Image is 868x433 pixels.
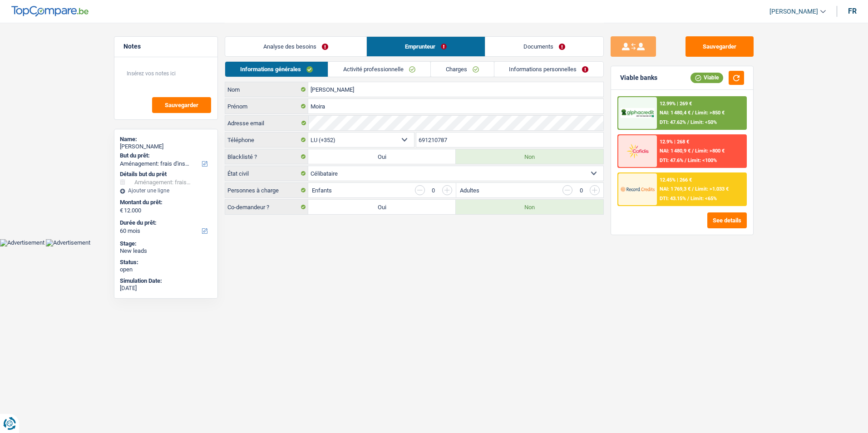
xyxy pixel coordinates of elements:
[416,133,604,147] input: 242627
[120,143,212,150] div: [PERSON_NAME]
[120,240,212,247] div: Stage:
[660,196,686,202] span: DTI: 43.15%
[120,199,210,206] label: Montant du prêt:
[660,148,690,154] span: NAI: 1 480,9 €
[308,149,456,164] label: Oui
[660,157,683,163] span: DTI: 47.6%
[120,247,212,255] div: New leads
[660,101,692,107] div: 12.99% | 269 €
[429,187,438,193] div: 0
[120,207,123,214] span: €
[695,186,729,192] span: Limit: >1.033 €
[848,7,857,15] div: fr
[225,116,308,130] label: Adresse email
[431,62,494,77] a: Charges
[456,200,603,214] label: Non
[152,97,211,113] button: Sauvegarder
[762,4,826,19] a: [PERSON_NAME]
[225,99,308,113] label: Prénom
[460,187,479,193] label: Adultes
[11,6,89,17] img: TopCompare Logo
[123,43,208,50] h5: Notes
[690,196,717,202] span: Limit: <65%
[692,110,694,116] span: /
[225,166,308,181] label: État civil
[660,139,689,145] div: 12.9% | 268 €
[620,74,657,82] div: Viable banks
[686,36,754,57] button: Sauvegarder
[367,37,485,56] a: Emprunteur
[692,186,694,192] span: /
[225,82,308,97] label: Nom
[312,187,332,193] label: Enfants
[456,149,603,164] label: Non
[577,187,585,193] div: 0
[660,119,686,125] span: DTI: 47.62%
[660,186,690,192] span: NAI: 1 769,3 €
[46,239,90,246] img: Advertisement
[707,212,747,228] button: See details
[120,285,212,292] div: [DATE]
[120,259,212,266] div: Status:
[120,152,210,159] label: But du prêt:
[225,62,328,77] a: Informations générales
[695,148,725,154] span: Limit: >800 €
[695,110,725,116] span: Limit: >850 €
[120,171,212,178] div: Détails but du prêt
[225,37,366,56] a: Analyse des besoins
[621,181,654,197] img: Record Credits
[120,277,212,285] div: Simulation Date:
[660,177,692,183] div: 12.45% | 266 €
[660,110,690,116] span: NAI: 1 480,4 €
[225,200,308,214] label: Co-demandeur ?
[120,219,210,226] label: Durée du prêt:
[225,133,308,147] label: Téléphone
[120,187,212,194] div: Ajouter une ligne
[621,143,654,159] img: Cofidis
[769,8,818,15] span: [PERSON_NAME]
[688,157,717,163] span: Limit: <100%
[120,136,212,143] div: Name:
[687,196,689,202] span: /
[120,266,212,273] div: open
[328,62,430,77] a: Activité professionnelle
[494,62,604,77] a: Informations personnelles
[687,119,689,125] span: /
[308,200,456,214] label: Oui
[225,183,308,197] label: Personnes à charge
[692,148,694,154] span: /
[690,73,723,83] div: Viable
[621,108,654,118] img: AlphaCredit
[165,102,198,108] span: Sauvegarder
[225,149,308,164] label: Blacklisté ?
[685,157,686,163] span: /
[690,119,717,125] span: Limit: <50%
[485,37,603,56] a: Documents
